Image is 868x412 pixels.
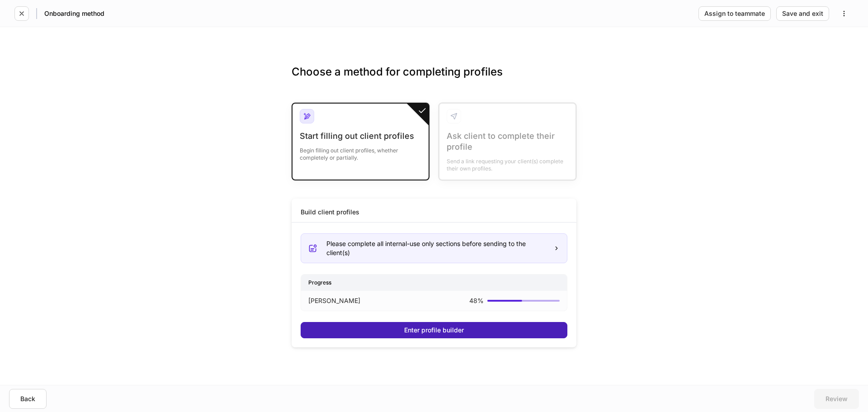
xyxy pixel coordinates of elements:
[9,389,47,409] button: Back
[308,296,360,305] p: [PERSON_NAME]
[292,65,576,94] h3: Choose a method for completing profiles
[782,10,823,17] div: Save and exit
[300,142,421,161] div: Begin filling out client profiles, whether completely or partially.
[44,9,104,18] h5: Onboarding method
[300,131,421,142] div: Start filling out client profiles
[776,6,829,21] button: Save and exit
[704,10,765,17] div: Assign to teammate
[469,296,484,305] p: 48 %
[404,327,464,333] div: Enter profile builder
[301,322,567,338] button: Enter profile builder
[20,396,35,402] div: Back
[698,6,771,21] button: Assign to teammate
[326,239,546,257] div: Please complete all internal-use only sections before sending to the client(s)
[301,208,359,217] div: Build client profiles
[301,275,567,290] div: Progress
